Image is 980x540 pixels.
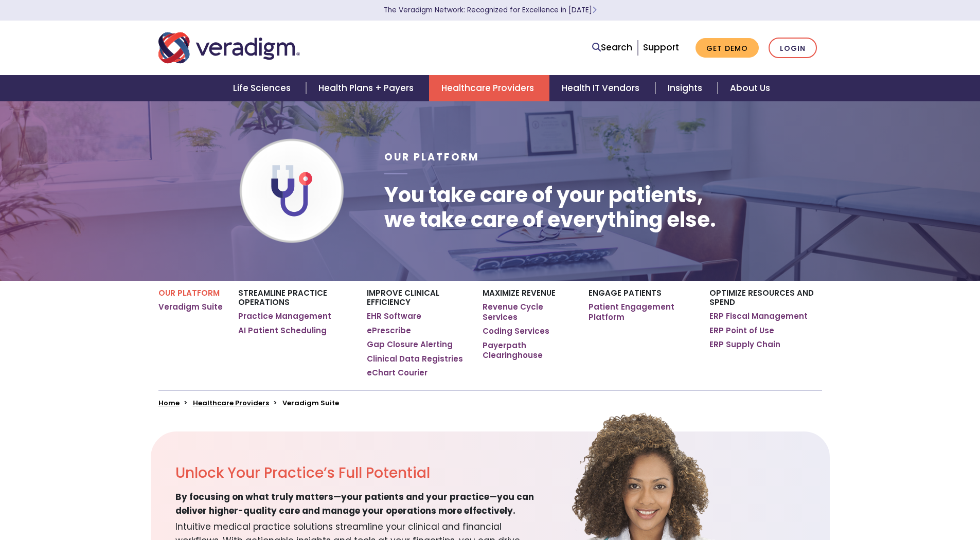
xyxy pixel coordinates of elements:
[549,75,655,101] a: Health IT Vendors
[238,326,327,336] a: AI Patient Scheduling
[221,75,306,101] a: Life Sciences
[483,340,573,361] a: Payerpath Clearinghouse
[158,31,300,65] img: Veradigm logo
[589,302,694,322] a: Patient Engagement Platform
[306,75,429,101] a: Health Plans + Payers
[429,75,549,101] a: Healthcare Providers
[483,326,549,336] a: Coding Services
[158,302,223,312] a: Veradigm Suite
[193,398,269,408] a: Healthcare Providers
[384,5,597,15] a: The Veradigm Network: Recognized for Excellence in [DATE]Learn More
[709,311,808,321] a: ERP Fiscal Management
[769,38,817,59] a: Login
[158,398,180,408] a: Home
[238,311,331,321] a: Practice Management
[384,183,716,232] h1: You take care of your patients, we take care of everything else.
[384,150,479,164] span: Our Platform
[709,339,780,350] a: ERP Supply Chain
[175,490,547,518] span: By focusing on what truly matters—your patients and your practice—you can deliver higher-quality ...
[175,464,547,482] h2: Unlock Your Practice’s Full Potential
[655,75,718,101] a: Insights
[592,41,632,55] a: Search
[718,75,782,101] a: About Us
[592,5,597,15] span: Learn More
[367,326,411,336] a: ePrescribe
[709,326,774,336] a: ERP Point of Use
[367,339,453,350] a: Gap Closure Alerting
[367,368,427,378] a: eChart Courier
[483,302,573,322] a: Revenue Cycle Services
[367,311,421,321] a: EHR Software
[643,41,679,53] a: Support
[696,38,759,58] a: Get Demo
[367,354,463,364] a: Clinical Data Registries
